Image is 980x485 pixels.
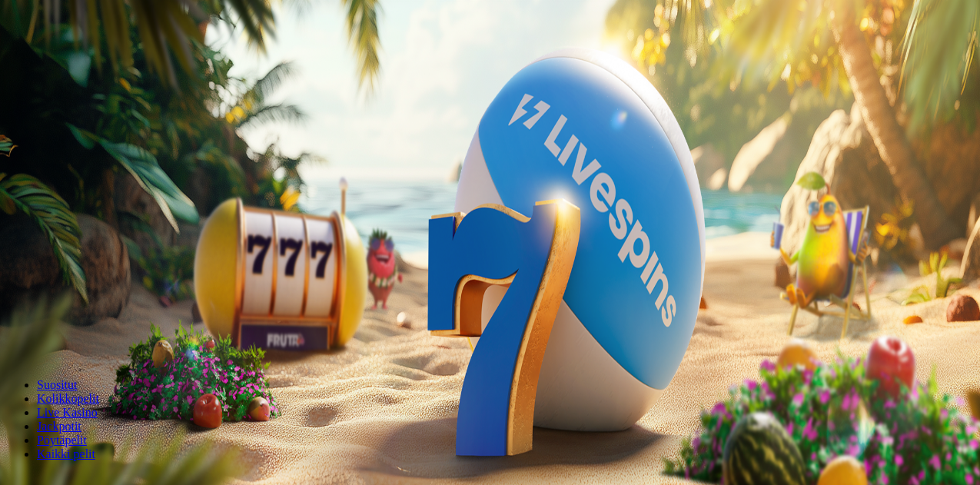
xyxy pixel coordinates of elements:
[37,392,99,405] a: Kolikkopelit
[37,406,98,419] a: Live Kasino
[37,378,77,391] a: Suositut
[6,352,974,461] nav: Lobby
[37,434,87,447] a: Pöytäpelit
[37,420,81,433] a: Jackpotit
[37,447,95,460] span: Kaikki pelit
